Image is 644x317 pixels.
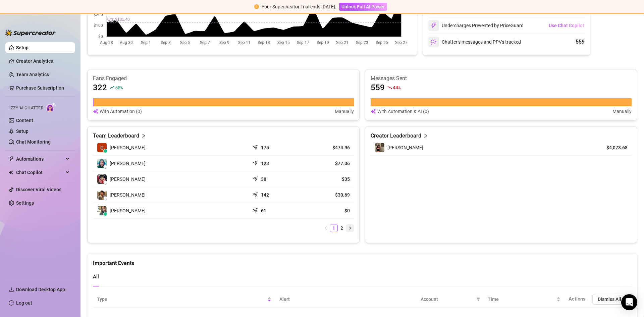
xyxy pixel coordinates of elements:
span: 50 % [115,84,123,91]
span: right [423,132,428,140]
img: svg%3e [431,39,437,45]
div: Important Events [93,254,632,267]
article: $4,073.68 [597,144,628,151]
a: Chat Monitoring [16,139,51,145]
img: Luna [375,143,384,152]
article: Manually [612,108,632,115]
button: right [346,224,354,232]
span: [PERSON_NAME] [110,175,146,183]
span: fall [387,85,392,90]
div: 559 [576,38,585,46]
span: Download Desktop App [16,287,65,292]
span: right [141,132,146,140]
span: Unlock Full AI Power [341,4,385,9]
a: 2 [338,224,345,232]
img: Chat Copilot [9,170,13,175]
li: Next Page [346,224,354,232]
span: filter [476,297,480,301]
button: Unlock Full AI Power [339,3,387,11]
img: AI Chatter [46,102,56,112]
span: filter [475,294,482,304]
a: Setup [16,128,29,134]
div: Open Intercom Messenger [621,294,637,310]
img: misty nyx [97,174,107,184]
li: Previous Page [322,224,330,232]
img: svg%3e [431,22,437,29]
article: With Automation (0) [100,108,142,115]
a: Setup [16,45,29,50]
a: Log out [16,300,32,306]
img: Clarissa Hidalg… [97,206,107,215]
button: left [322,224,330,232]
img: svg%3e [93,108,98,115]
span: right [348,226,352,230]
a: Discover Viral Videos [16,187,61,192]
span: Chat Copilot [16,167,64,178]
span: send [253,206,259,213]
article: 322 [93,82,107,93]
span: Automations [16,154,64,164]
div: Undercharges Prevented by PriceGuard [428,20,524,31]
img: George Michael … [97,143,107,152]
article: Team Leaderboard [93,132,139,140]
a: Unlock Full AI Power [339,4,387,9]
span: Account [421,296,474,303]
button: Use Chat Copilot [548,20,585,31]
article: 123 [261,160,269,167]
article: Messages Sent [371,75,632,82]
span: Actions [569,296,586,302]
a: Team Analytics [16,72,49,77]
article: 61 [261,207,266,214]
img: svg%3e [371,108,376,115]
th: Type [93,291,275,308]
span: All [93,274,99,280]
span: [PERSON_NAME] [387,145,423,150]
span: rise [110,85,114,90]
article: $77.06 [306,160,350,167]
span: Use Chat Copilot [549,23,584,28]
li: 1 [330,224,338,232]
article: $30.69 [306,192,350,198]
th: Time [484,291,565,308]
article: 38 [261,176,266,182]
div: Chatter’s messages and PPVs tracked [428,37,521,47]
img: Jandem Rivera [97,190,107,200]
span: left [324,226,328,230]
article: 559 [371,82,385,93]
article: Creator Leaderboard [371,132,421,140]
th: Alert [275,291,417,308]
article: With Automation & AI (0) [377,108,429,115]
span: Your Supercreator Trial ends [DATE]. [262,4,336,9]
span: send [253,175,259,181]
article: Fans Engaged [93,75,354,82]
span: [PERSON_NAME] [110,207,146,214]
span: [PERSON_NAME] [110,160,146,167]
span: Type [97,296,266,303]
span: send [253,143,259,150]
article: $0 [306,207,350,214]
span: Izzy AI Chatter [9,105,43,111]
article: $35 [306,176,350,182]
span: download [9,287,14,292]
span: [PERSON_NAME] [110,144,146,151]
span: [PERSON_NAME] [110,191,146,199]
span: thunderbolt [9,156,14,162]
span: exclamation-circle [254,4,259,9]
img: logo-BBDzfeDw.svg [5,30,56,36]
a: Creator Analytics [16,56,70,66]
article: $474.96 [306,144,350,151]
span: Dismiss All [598,297,621,302]
span: send [253,159,259,166]
li: 2 [338,224,346,232]
a: Purchase Subscription [16,83,70,93]
span: 44 % [393,84,400,91]
a: 1 [330,224,337,232]
article: 175 [261,144,269,151]
span: Time [488,296,555,303]
img: Heinz Hekmatyar [97,159,107,168]
button: Dismiss All [592,294,627,305]
article: Manually [335,108,354,115]
a: Settings [16,200,34,206]
span: send [253,191,259,197]
article: 142 [261,192,269,198]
